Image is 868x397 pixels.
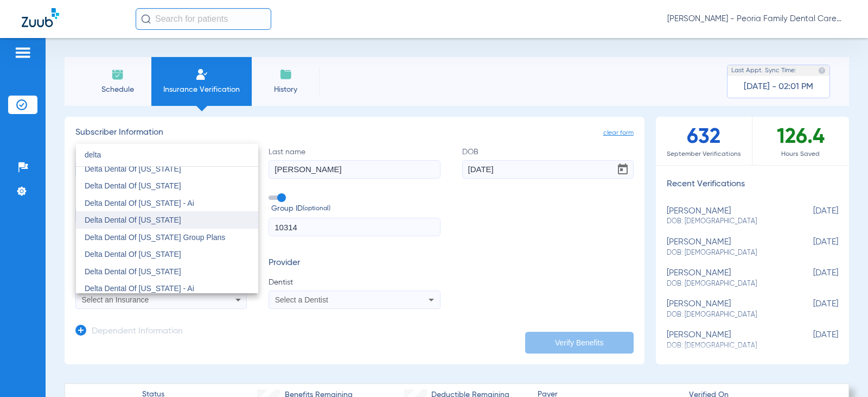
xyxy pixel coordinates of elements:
span: Delta Dental Of [US_STATE] Group Plans [85,233,225,242]
span: Delta Dental Of [US_STATE] [85,267,181,276]
span: Delta Dental Of [US_STATE] [85,181,181,190]
span: Delta Dental Of [US_STATE] - Ai [85,284,194,293]
input: dropdown search [76,144,258,166]
span: Delta Dental Of [US_STATE] [85,165,181,173]
span: Delta Dental Of [US_STATE] [85,250,181,259]
span: Delta Dental Of [US_STATE] - Ai [85,199,194,207]
span: Delta Dental Of [US_STATE] [85,216,181,224]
